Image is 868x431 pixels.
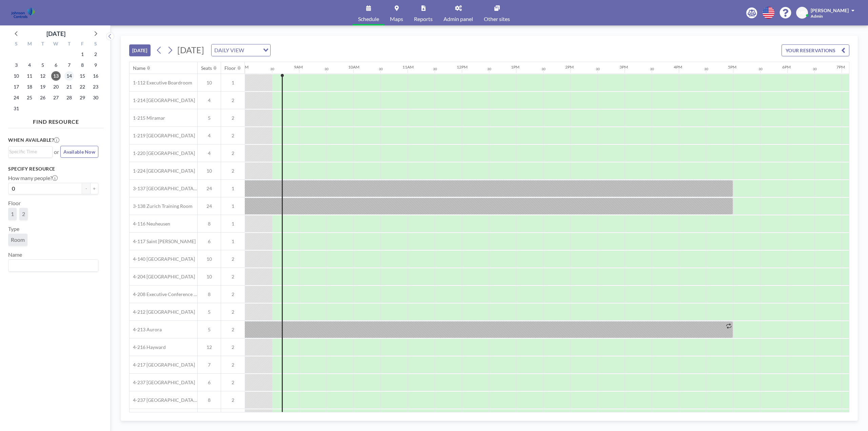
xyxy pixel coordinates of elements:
[91,71,100,81] span: Saturday, August 16, 2025
[221,203,245,209] span: 1
[10,40,23,49] div: S
[221,379,245,386] span: 2
[221,80,245,86] span: 1
[130,238,196,244] span: 4-117 Saint [PERSON_NAME]
[51,82,61,92] span: Wednesday, August 20, 2025
[221,362,245,368] span: 2
[8,251,22,258] label: Name
[198,168,221,174] span: 10
[379,67,383,71] div: 30
[221,168,245,174] span: 2
[198,379,221,386] span: 6
[50,40,63,49] div: W
[54,149,59,155] span: or
[457,64,468,70] div: 12PM
[836,64,845,70] div: 7PM
[221,256,245,262] span: 2
[443,16,473,22] span: Admin panel
[25,60,34,70] span: Monday, August 4, 2025
[782,64,791,70] div: 6PM
[62,40,76,49] div: T
[246,46,259,55] input: Search for option
[198,327,221,333] span: 5
[221,397,245,403] span: 2
[51,71,61,81] span: Wednesday, August 13, 2025
[198,97,221,103] span: 4
[130,115,165,121] span: 1-215 Miramar
[198,256,221,262] span: 10
[198,397,221,403] span: 8
[358,16,379,22] span: Schedule
[324,67,329,71] div: 30
[390,16,403,22] span: Maps
[221,133,245,139] span: 2
[130,80,192,86] span: 1-112 Executive Boardroom
[130,327,162,333] span: 4-213 Aurora
[38,60,47,70] span: Tuesday, August 5, 2025
[130,203,193,209] span: 3-138 Zurich Training Room
[798,10,806,16] span: MB
[36,40,50,49] div: T
[221,97,245,103] span: 2
[221,115,245,121] span: 2
[38,93,47,102] span: Tuesday, August 26, 2025
[198,203,221,209] span: 24
[8,116,104,125] h4: FIND RESOURCE
[8,226,19,232] label: Type
[38,71,47,81] span: Tuesday, August 12, 2025
[12,71,21,81] span: Sunday, August 10, 2025
[221,185,245,192] span: 1
[201,65,212,71] div: Seats
[64,82,74,92] span: Thursday, August 21, 2025
[8,200,21,207] label: Floor
[811,7,849,13] span: [PERSON_NAME]
[294,64,303,70] div: 9AM
[129,44,151,56] button: [DATE]
[270,67,274,71] div: 30
[674,64,682,70] div: 4PM
[198,80,221,86] span: 10
[782,44,849,56] button: YOUR RESERVATIONS
[198,238,221,244] span: 6
[51,93,61,102] span: Wednesday, August 27, 2025
[348,64,359,70] div: 10AM
[78,93,87,102] span: Friday, August 29, 2025
[198,150,221,156] span: 4
[221,344,245,350] span: 2
[212,44,270,56] div: Search for option
[213,46,245,55] span: DAILY VIEW
[8,175,58,181] label: How many people?
[8,260,98,271] div: Search for option
[78,50,87,59] span: Friday, August 1, 2025
[221,327,245,333] span: 2
[130,97,195,103] span: 1-214 [GEOGRAPHIC_DATA]
[221,274,245,280] span: 2
[198,221,221,227] span: 8
[198,291,221,297] span: 8
[728,64,736,70] div: 5PM
[221,221,245,227] span: 1
[25,71,34,81] span: Monday, August 11, 2025
[813,67,817,71] div: 30
[130,291,197,297] span: 4-208 Executive Conference Room
[130,168,195,174] span: 1-224 [GEOGRAPHIC_DATA]
[78,60,87,70] span: Friday, August 8, 2025
[198,185,221,192] span: 24
[221,150,245,156] span: 2
[11,211,14,217] span: 1
[198,309,221,315] span: 5
[414,16,433,22] span: Reports
[133,65,145,71] div: Name
[198,115,221,121] span: 5
[64,71,74,81] span: Thursday, August 14, 2025
[811,14,823,19] span: Admin
[91,82,100,92] span: Saturday, August 23, 2025
[130,133,195,139] span: 1-219 [GEOGRAPHIC_DATA]
[60,146,98,158] button: Available Now
[11,6,35,20] img: organization-logo
[22,211,25,217] span: 2
[650,67,654,71] div: 30
[198,274,221,280] span: 10
[91,93,100,102] span: Saturday, August 30, 2025
[46,29,65,38] div: [DATE]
